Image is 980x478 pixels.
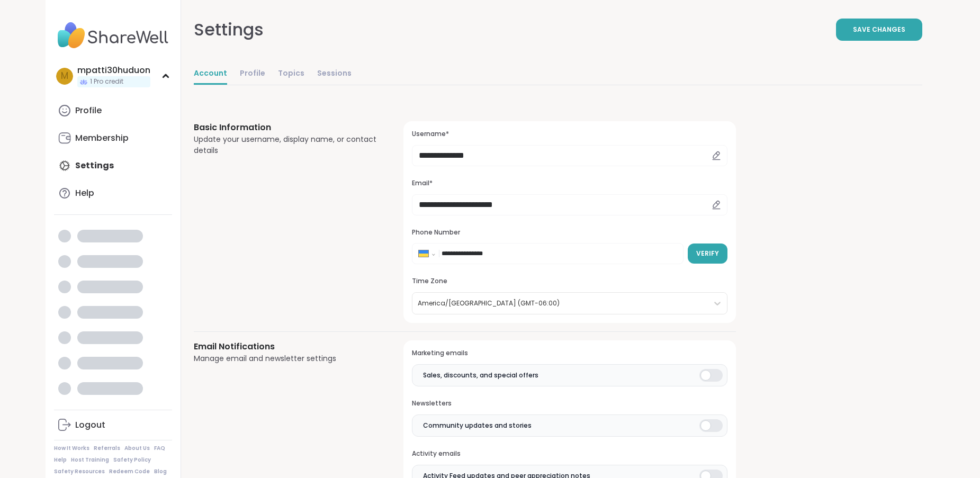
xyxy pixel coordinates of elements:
div: Settings [194,17,264,42]
h3: Email Notifications [194,340,379,353]
a: Sessions [317,64,352,85]
a: Safety Resources [54,468,105,475]
a: About Us [124,445,150,452]
a: Host Training [71,456,109,464]
h3: Username* [412,130,727,139]
div: Manage email and newsletter settings [194,353,379,364]
span: Sales, discounts, and special offers [423,371,538,380]
a: How It Works [54,445,89,452]
button: Verify [688,243,727,264]
a: Topics [278,64,304,85]
a: Safety Policy [113,456,151,464]
div: Update your username, display name, or contact details [194,134,379,156]
div: Profile [75,105,102,116]
h3: Phone Number [412,228,727,237]
a: Blog [154,468,167,475]
span: m [61,69,68,83]
span: Save Changes [853,25,905,34]
span: Verify [696,249,719,258]
h3: Basic Information [194,121,379,134]
h3: Activity emails [412,449,727,458]
a: Profile [240,64,265,85]
a: Profile [54,98,172,123]
a: Logout [54,412,172,438]
a: Redeem Code [109,468,150,475]
div: mpatti30huduon [77,65,150,76]
div: Help [75,187,94,199]
a: Help [54,456,67,464]
a: Help [54,181,172,206]
span: Community updates and stories [423,421,532,430]
div: Logout [75,419,105,431]
a: Membership [54,125,172,151]
a: Referrals [94,445,120,452]
button: Save Changes [836,19,922,41]
div: Membership [75,132,129,144]
img: ShareWell Nav Logo [54,17,172,54]
a: FAQ [154,445,165,452]
h3: Newsletters [412,399,727,408]
h3: Marketing emails [412,349,727,358]
a: Account [194,64,227,85]
h3: Email* [412,179,727,188]
h3: Time Zone [412,277,727,286]
span: 1 Pro credit [90,77,123,86]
